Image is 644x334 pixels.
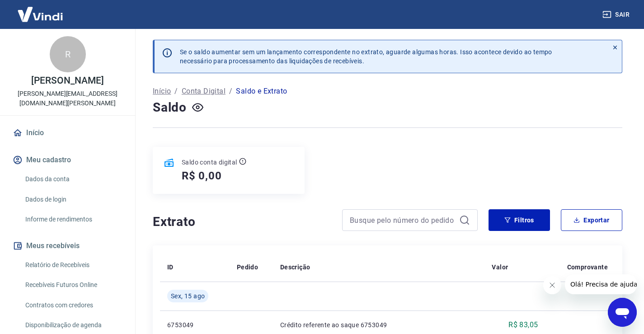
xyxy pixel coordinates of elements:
a: Conta Digital [182,86,226,97]
p: Descrição [280,263,310,272]
p: Crédito referente ao saque 6753049 [280,320,478,329]
p: R$ 83,05 [508,320,538,330]
img: website_grey.svg [14,24,22,31]
a: Dados da conta [22,170,124,188]
span: Olá! Precisa de ajuda? [5,6,76,14]
a: Relatório de Recebíveis [22,256,124,274]
a: Início [11,123,124,143]
p: 6753049 [167,320,222,329]
div: R [50,36,86,72]
iframe: Mensagem da empresa [565,274,637,294]
p: Pedido [237,263,258,272]
button: Meus recebíveis [11,236,124,256]
div: Palavras-chave [105,53,145,59]
p: ID [167,263,174,272]
h5: R$ 0,00 [182,169,222,183]
a: Contratos com credores [22,296,124,315]
h4: Saldo [153,99,187,117]
button: Meu cadastro [11,150,124,170]
a: Recebíveis Futuros Online [22,276,124,294]
p: Saldo e Extrato [236,86,287,97]
iframe: Fechar mensagem [543,276,561,294]
img: logo_orange.svg [14,14,22,22]
p: Comprovante [567,263,608,272]
button: Exportar [561,209,622,231]
p: Se o saldo aumentar sem um lançamento correspondente no extrato, aguarde algumas horas. Isso acon... [180,47,552,66]
a: Início [153,86,171,97]
div: [PERSON_NAME]: [DOMAIN_NAME] [24,24,129,31]
p: [PERSON_NAME][EMAIL_ADDRESS][DOMAIN_NAME][PERSON_NAME] [7,89,128,108]
div: v 4.0.25 [25,14,44,22]
input: Busque pelo número do pedido [350,213,456,227]
p: Valor [492,263,508,272]
p: / [174,86,178,97]
p: [PERSON_NAME] [31,76,103,85]
p: Saldo conta digital [182,158,237,167]
div: Domínio [47,53,69,59]
img: tab_domain_overview_orange.svg [38,52,45,60]
iframe: Botão para abrir a janela de mensagens [608,298,637,327]
button: Sair [601,6,633,23]
span: Sex, 15 ago [171,292,205,301]
a: Informe de rendimentos [22,210,124,229]
a: Dados de login [22,190,124,209]
button: Filtros [489,209,550,231]
img: tab_keywords_by_traffic_grey.svg [95,52,103,60]
p: / [229,86,232,97]
img: Vindi [11,0,70,28]
h4: Extrato [153,213,331,231]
